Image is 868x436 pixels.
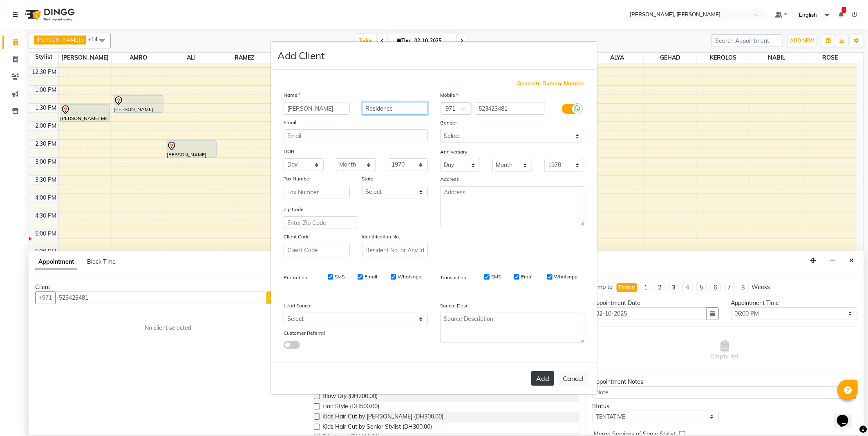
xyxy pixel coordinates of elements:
label: State [362,175,374,182]
input: Email [284,129,428,142]
input: Last Name [362,102,428,115]
label: Client Code [284,233,310,240]
button: Add [531,371,554,386]
label: Mobile [440,91,458,99]
label: Source Desc [440,302,468,309]
label: Lead Source [284,302,312,309]
label: Zip Code [284,206,304,213]
label: Name [284,91,300,99]
label: Promotion [284,274,307,281]
label: SMS [491,273,501,280]
label: Anniversary [440,148,467,156]
input: Mobile [475,102,546,115]
input: First Name [284,102,350,115]
label: Address [440,176,459,183]
label: Email [365,273,377,280]
input: Resident No. or Any Id [362,244,428,256]
h4: Add Client [277,48,324,63]
label: Whatsapp [554,273,578,280]
input: Tax Number [284,186,350,198]
label: DOB [284,148,294,155]
label: Tax Number [284,175,311,182]
input: Client Code [284,244,350,256]
label: SMS [335,273,345,280]
label: Email [284,119,296,126]
span: Generate Dummy Number [517,80,584,88]
label: Gender [440,119,457,127]
button: Cancel [557,371,589,386]
label: Customer Referral [284,329,325,337]
label: Identification No. [362,233,400,240]
label: Whatsapp [398,273,421,280]
label: Email [521,273,534,280]
label: Transaction [440,274,466,281]
input: Enter Zip Code [284,216,357,229]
